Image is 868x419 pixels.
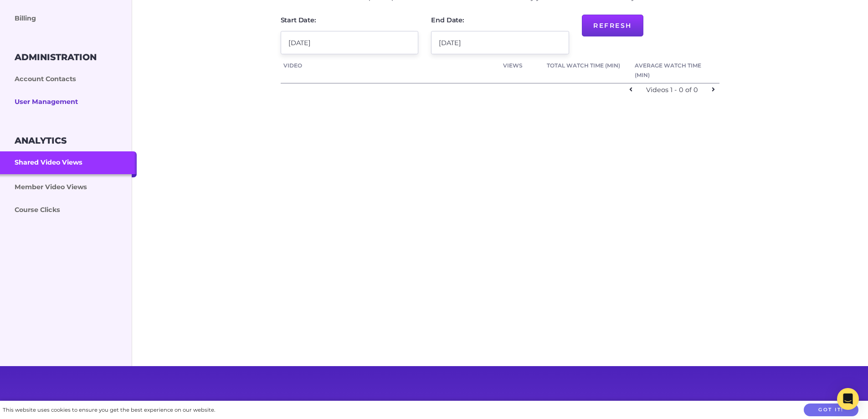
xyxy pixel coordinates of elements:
[582,15,643,36] button: Refresh
[639,84,705,96] div: Videos 1 - 0 of 0
[635,61,717,80] a: Average Watch Time (min)
[837,388,859,410] div: Open Intercom Messenger
[3,405,215,415] div: This website uses cookies to ensure you get the best experience on our website.
[15,135,67,146] h3: Analytics
[15,52,97,62] h3: Administration
[281,17,316,23] label: Start Date:
[804,403,858,417] button: Got it!
[431,17,464,23] label: End Date:
[283,61,498,71] a: Video
[503,61,541,71] a: Views
[547,61,629,71] a: Total Watch Time (min)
